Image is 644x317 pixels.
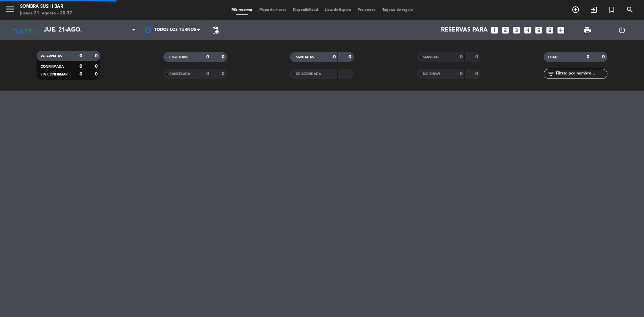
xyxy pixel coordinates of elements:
span: SIN CONFIRMAR [41,73,67,76]
span: CANCELADA [169,72,190,76]
span: SENTADAS [296,56,314,59]
strong: 0 [333,55,336,59]
strong: 0 [79,64,82,69]
strong: 0 [222,55,226,59]
i: looks_two [501,26,510,35]
strong: 0 [95,54,99,58]
span: CHECK INS [169,56,188,59]
i: looks_3 [512,26,521,35]
span: Tarjetas de regalo [379,8,416,12]
strong: 0 [206,55,209,59]
span: SERVIDAS [423,56,439,59]
span: TOTAL [548,56,558,59]
strong: 0 [587,55,589,59]
div: LOG OUT [604,20,639,40]
span: CONFIRMADA [41,65,64,68]
i: [DATE] [5,23,41,38]
span: RESERVADAS [41,55,62,58]
strong: 0 [460,71,463,76]
i: looks_4 [523,26,532,35]
i: exit_to_app [590,6,598,14]
i: add_box [556,26,565,35]
strong: 0 [95,72,99,76]
i: filter_list [547,70,555,78]
div: jueves 21. agosto - 20:37 [20,10,72,17]
i: looks_5 [534,26,543,35]
input: Filtrar por nombre... [555,70,607,77]
span: Reservas para [441,27,488,34]
strong: 0 [79,72,82,76]
span: print [583,26,591,34]
i: arrow_drop_down [62,26,70,34]
strong: 0 [475,55,479,59]
span: pending_actions [211,26,219,34]
span: Lista de Espera [321,8,354,12]
strong: 0 [348,55,353,59]
div: Sombra Sushi Bar [20,3,72,10]
i: add_circle_outline [572,6,580,14]
span: Disponibilidad [289,8,321,12]
i: search [626,6,634,14]
span: NO SHOW [423,72,440,76]
strong: 0 [206,71,209,76]
strong: 0 [475,71,479,76]
i: turned_in_not [608,6,616,14]
strong: 0 [95,64,99,69]
i: looks_one [490,26,499,35]
strong: 0 [460,55,463,59]
span: RE AGENDADA [296,72,321,76]
button: menu [5,4,15,16]
strong: 0 [602,55,606,59]
strong: 0 [222,71,226,76]
i: menu [5,4,15,14]
span: Mis reservas [228,8,256,12]
i: looks_6 [545,26,554,35]
span: Mapa de mesas [256,8,289,12]
i: power_settings_new [618,26,626,34]
span: Pre-acceso [354,8,379,12]
strong: 0 [79,54,82,58]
